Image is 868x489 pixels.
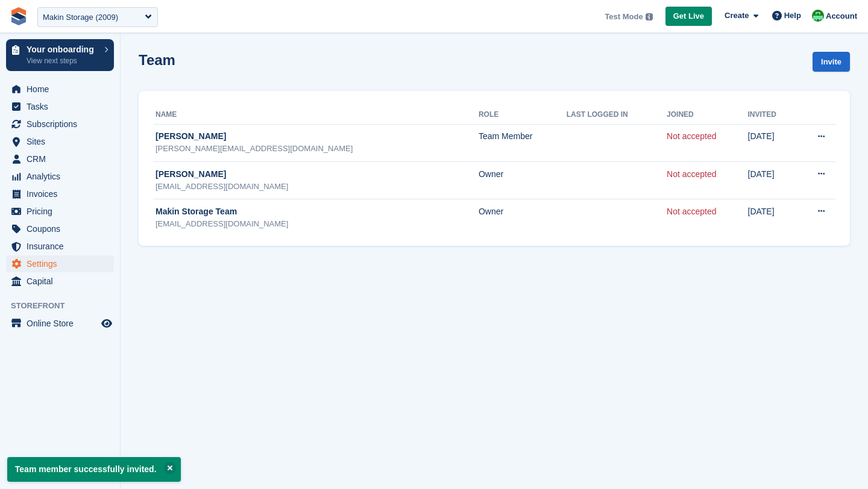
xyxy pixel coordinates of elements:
a: menu [6,98,114,115]
span: Settings [27,255,99,272]
div: Makin Storage (2009) [43,11,118,23]
span: Sites [27,133,99,150]
td: Team Member [479,124,567,161]
a: menu [6,168,114,185]
h1: Team [139,52,175,68]
a: Get Live [665,7,712,26]
span: Invoices [27,185,99,202]
td: [DATE] [748,124,794,161]
a: menu [6,315,114,332]
a: menu [6,151,114,167]
p: Your onboarding [27,45,98,54]
th: Last logged in [567,105,667,125]
a: menu [6,116,114,132]
th: Name [153,105,479,125]
th: Invited [748,105,794,125]
a: menu [6,81,114,98]
div: [EMAIL_ADDRESS][DOMAIN_NAME] [156,218,479,230]
a: menu [6,238,114,255]
th: Joined [667,105,747,125]
span: Online Store [27,315,99,332]
span: Test Mode [605,11,643,23]
span: Tasks [27,98,99,115]
span: Capital [27,273,99,290]
span: Create [725,10,749,22]
a: Invite [813,52,850,72]
a: Not accepted [667,169,717,179]
img: stora-icon-8386f47178a22dfd0bd8f6a31ec36ba5ce8667c1dd55bd0f319d3a0aa187defe.svg [10,7,28,25]
a: menu [6,203,114,220]
a: Not accepted [667,207,717,216]
img: Laura Carlisle [812,10,824,22]
td: Owner [479,161,567,199]
td: [DATE] [748,161,794,199]
a: menu [6,255,114,272]
td: [DATE] [748,199,794,236]
a: menu [6,185,114,202]
td: Owner [479,199,567,236]
p: View next steps [27,55,98,66]
th: Role [479,105,567,125]
p: Team member successfully invited. [7,457,181,482]
span: Home [27,81,99,98]
span: Pricing [27,203,99,220]
span: Get Live [673,10,704,22]
div: [EMAIL_ADDRESS][DOMAIN_NAME] [156,181,479,193]
img: icon-info-grey-7440780725fd019a000dd9b08b2336e03edf1995a4989e88bcd33f0948082b44.svg [646,13,653,20]
span: Account [826,10,857,22]
span: Storefront [11,300,120,312]
a: menu [6,220,114,237]
span: Help [784,10,801,22]
a: menu [6,133,114,150]
a: Your onboarding View next steps [6,39,114,71]
div: [PERSON_NAME] [156,130,479,143]
span: Insurance [27,238,99,255]
div: [PERSON_NAME][EMAIL_ADDRESS][DOMAIN_NAME] [156,143,479,155]
a: Preview store [99,316,114,331]
span: Coupons [27,220,99,237]
span: Subscriptions [27,116,99,132]
a: Not accepted [667,131,717,141]
a: menu [6,273,114,290]
span: CRM [27,151,99,167]
div: [PERSON_NAME] [156,168,479,181]
div: Makin Storage Team [156,205,479,218]
span: Analytics [27,168,99,185]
